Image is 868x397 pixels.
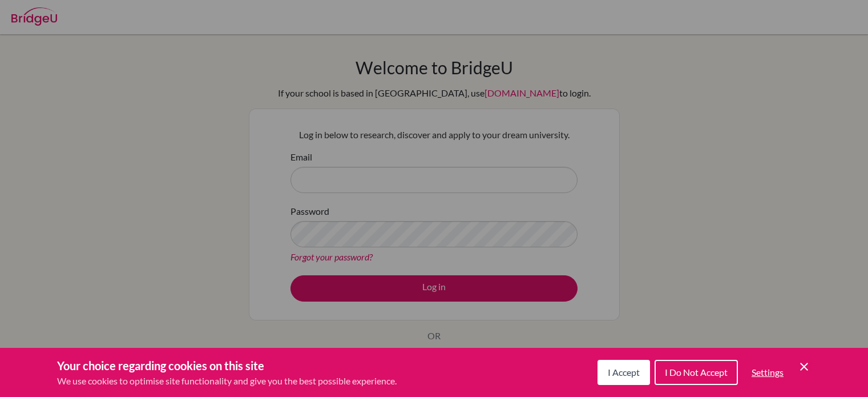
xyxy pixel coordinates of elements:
[665,367,728,378] span: I Do Not Accept
[608,367,640,378] span: I Accept
[57,374,397,388] p: We use cookies to optimise site functionality and give you the best possible experience.
[597,360,650,385] button: I Accept
[742,361,793,384] button: Settings
[655,360,738,385] button: I Do Not Accept
[752,367,784,378] span: Settings
[797,360,811,374] button: Save and close
[57,357,397,374] h3: Your choice regarding cookies on this site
